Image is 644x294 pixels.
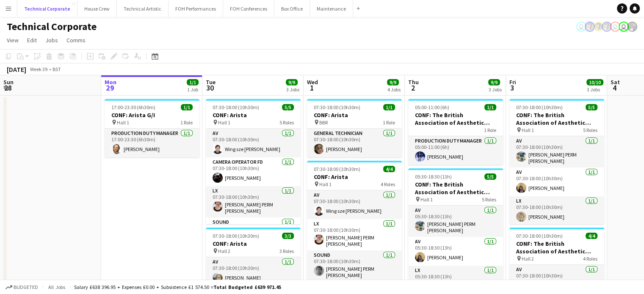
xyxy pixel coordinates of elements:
[117,0,169,17] button: Technical Artistic
[509,111,604,126] h3: CONF: The British Association of Aesthetic Plastic Surgeons
[117,119,129,126] span: Hall 1
[169,0,223,17] button: FOH Performances
[307,78,318,86] span: Wed
[509,99,604,224] app-job-card: 07:30-18:00 (10h30m)5/5CONF: The British Association of Aesthetic Plastic Surgeons Hall 15 RolesA...
[7,36,19,44] span: View
[105,78,116,86] span: Mon
[319,119,328,126] span: BBR
[387,79,399,85] span: 9/9
[27,36,37,44] span: Edit
[415,104,449,110] span: 05:00-11:00 (6h)
[17,0,77,17] button: Technical Corporate
[407,83,419,93] span: 2
[105,129,199,157] app-card-role: Production Duty Manager1/117:00-23:30 (6h30m)[PERSON_NAME]
[14,284,38,290] span: Budgeted
[381,181,395,187] span: 4 Roles
[279,119,294,126] span: 5 Roles
[583,256,597,262] span: 4 Roles
[488,79,500,85] span: 9/9
[408,136,503,165] app-card-role: Production Duty Manager1/105:00-11:00 (6h)[PERSON_NAME]
[319,181,332,187] span: Hall 1
[218,248,230,254] span: Hall 2
[602,22,612,32] app-user-avatar: Tom PERM Jeyes
[24,35,40,46] a: Edit
[408,168,503,294] div: 05:30-18:30 (13h)5/5CONF: The British Association of Aesthetic Plastic Surgeons Hall 15 RolesAV1/...
[508,83,516,93] span: 3
[587,86,603,93] div: 3 Jobs
[509,265,604,294] app-card-role: AV1/107:30-18:00 (10h30m)[PERSON_NAME]
[408,78,419,86] span: Thu
[3,78,14,86] span: Sun
[28,66,49,72] span: Week 39
[516,233,563,239] span: 07:30-18:00 (10h30m)
[105,99,199,157] div: 17:00-23:30 (6h30m)1/1CONF: Arista G/I Hall 11 RoleProduction Duty Manager1/117:00-23:30 (6h30m)[...
[77,0,117,17] button: House Crew
[206,257,301,286] app-card-role: AV1/107:30-18:00 (10h30m)[PERSON_NAME]
[509,196,604,225] app-card-role: LX1/107:30-18:00 (10h30m)[PERSON_NAME]
[310,0,353,17] button: Maintenance
[218,119,230,126] span: Hall 1
[482,196,496,203] span: 5 Roles
[206,186,301,217] app-card-role: LX1/107:30-18:00 (10h30m)[PERSON_NAME] PERM [PERSON_NAME]
[7,65,26,74] div: [DATE]
[593,22,603,32] app-user-avatar: Tom PERM Jeyes
[509,168,604,196] app-card-role: AV1/107:30-18:00 (10h30m)[PERSON_NAME]
[586,104,597,110] span: 5/5
[408,237,503,266] app-card-role: AV1/105:30-18:30 (13h)[PERSON_NAME]
[4,283,39,292] button: Budgeted
[74,284,281,290] div: Salary £638 396.95 + Expenses £0.00 + Subsistence £1 574.50 =
[420,196,433,203] span: Hall 1
[609,83,620,93] span: 4
[274,0,310,17] button: Box Office
[307,161,402,286] app-job-card: 07:30-18:00 (10h30m)4/4CONF: Arista Hall 14 RolesAV1/107:30-18:00 (10h30m)Wing sze [PERSON_NAME]L...
[206,217,301,249] app-card-role: Sound1/1
[484,173,496,180] span: 5/5
[610,22,620,32] app-user-avatar: Liveforce Admin
[408,206,503,237] app-card-role: AV1/105:30-18:30 (13h)[PERSON_NAME] PERM [PERSON_NAME]
[383,104,395,110] span: 1/1
[611,78,620,86] span: Sat
[509,240,604,255] h3: CONF: The British Association of Aesthetic Plastic Surgeons
[516,104,563,110] span: 07:30-18:00 (10h30m)
[286,79,298,85] span: 9/9
[206,99,301,224] app-job-card: 07:30-18:00 (10h30m)5/5CONF: Arista Hall 15 RolesAV1/107:30-18:00 (10h30m)Wing sze [PERSON_NAME]C...
[2,83,14,93] span: 28
[66,36,86,44] span: Comms
[206,111,301,119] h3: CONF: Arista
[314,166,360,172] span: 07:30-18:00 (10h30m)
[47,284,67,290] span: All jobs
[103,83,116,93] span: 29
[286,86,299,93] div: 3 Jobs
[415,173,452,180] span: 05:30-18:30 (13h)
[307,99,402,157] app-job-card: 07:30-18:00 (10h30m)1/1CONF: Arista BBR1 RoleGeneral Technician1/107:30-18:00 (10h30m)[PERSON_NAME]
[522,256,534,262] span: Hall 2
[206,240,301,247] h3: CONF: Arista
[223,0,274,17] button: FOH Conferences
[387,86,401,93] div: 4 Jobs
[489,86,502,93] div: 3 Jobs
[213,233,259,239] span: 07:30-18:00 (10h30m)
[105,111,199,119] h3: CONF: Arista G/I
[45,36,58,44] span: Jobs
[63,35,89,46] a: Comms
[187,79,199,85] span: 1/1
[576,22,586,32] app-user-avatar: Vaida Pikzirne
[484,104,496,110] span: 1/1
[306,83,318,93] span: 1
[213,284,281,290] span: Total Budgeted £639 971.45
[522,127,534,133] span: Hall 1
[408,99,503,165] div: 05:00-11:00 (6h)1/1CONF: The British Association of Aesthetic Plastic Surgeons1 RoleProduction Du...
[282,104,294,110] span: 5/5
[619,22,629,32] app-user-avatar: Liveforce Admin
[583,127,597,133] span: 5 Roles
[180,119,193,126] span: 1 Role
[307,129,402,157] app-card-role: General Technician1/107:30-18:00 (10h30m)[PERSON_NAME]
[627,22,637,32] app-user-avatar: Zubair PERM Dhalla
[181,104,193,110] span: 1/1
[586,79,603,85] span: 10/10
[307,190,402,219] app-card-role: AV1/107:30-18:00 (10h30m)Wing sze [PERSON_NAME]
[42,35,61,46] a: Jobs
